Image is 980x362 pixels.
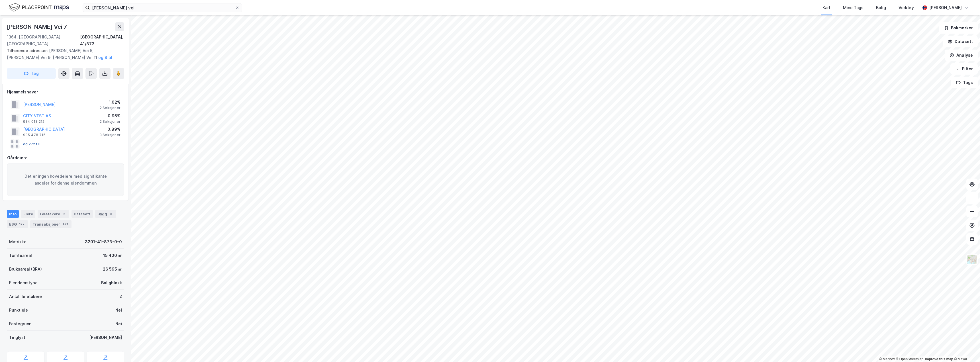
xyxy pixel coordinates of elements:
[952,335,980,362] div: Kontrollprogram for chat
[9,3,69,13] img: logo.f888ab2527a4732fd821a326f86c7f29.svg
[99,126,121,133] div: 0.89%
[951,77,978,88] button: Tags
[939,22,978,34] button: Bokmerker
[100,99,121,106] div: 1.02%
[100,119,121,124] div: 2 Seksjoner
[9,334,25,341] div: Tinglyst
[108,211,114,217] div: 8
[100,113,121,119] div: 0.95%
[9,238,28,245] div: Matrikkel
[61,221,69,227] div: 421
[9,320,31,327] div: Festegrunn
[23,133,46,137] div: 935 478 715
[943,36,978,47] button: Datasett
[925,357,953,361] a: Improve this map
[100,106,121,110] div: 2 Seksjoner
[879,357,895,361] a: Mapbox
[89,334,122,341] div: [PERSON_NAME]
[7,34,80,47] div: 1364, [GEOGRAPHIC_DATA], [GEOGRAPHIC_DATA]
[7,210,19,218] div: Info
[18,221,26,227] div: 127
[21,210,35,218] div: Eiere
[7,48,49,53] span: Tilhørende adresser:
[7,68,56,79] button: Tag
[945,50,978,61] button: Analyse
[115,307,122,314] div: Nei
[7,154,124,161] div: Gårdeiere
[90,3,235,12] input: Søk på adresse, matrikkel, gårdeiere, leietakere eller personer
[9,252,32,259] div: Tomteareal
[103,266,122,273] div: 26 595 ㎡
[99,133,121,137] div: 3 Seksjoner
[101,279,122,286] div: Boligblokk
[929,4,962,11] div: [PERSON_NAME]
[9,293,42,300] div: Antall leietakere
[61,211,67,217] div: 2
[896,357,924,361] a: OpenStreetMap
[38,210,69,218] div: Leietakere
[843,4,863,11] div: Mine Tags
[952,335,980,362] iframe: Chat Widget
[115,320,122,327] div: Nei
[85,238,122,245] div: 3201-41-873-0-0
[119,293,122,300] div: 2
[7,163,124,196] div: Det er ingen hovedeiere med signifikante andeler for denne eiendommen
[967,254,977,265] img: Z
[80,34,124,47] div: [GEOGRAPHIC_DATA], 41/873
[103,252,122,259] div: 15 400 ㎡
[876,4,886,11] div: Bolig
[899,4,914,11] div: Verktøy
[95,210,116,218] div: Bygg
[72,210,93,218] div: Datasett
[9,279,38,286] div: Eiendomstype
[7,22,68,31] div: [PERSON_NAME] Vei 7
[822,4,830,11] div: Kart
[30,220,72,228] div: Transaksjoner
[7,47,120,61] div: [PERSON_NAME] Vei 5, [PERSON_NAME] Vei 9, [PERSON_NAME] Vei 11
[7,220,28,228] div: ESG
[9,266,42,273] div: Bruksareal (BRA)
[23,119,44,124] div: 934 013 212
[7,89,124,95] div: Hjemmelshaver
[9,307,28,314] div: Punktleie
[950,63,978,75] button: Filter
